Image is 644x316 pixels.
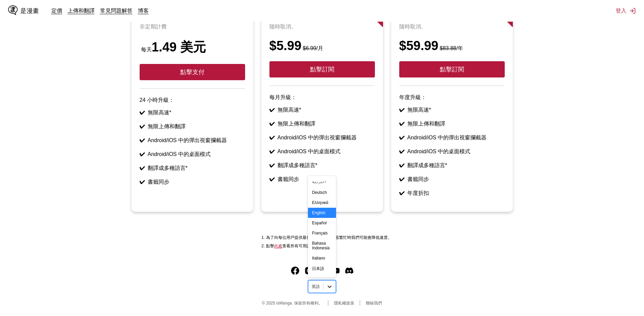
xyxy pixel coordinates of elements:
font: ✔ [269,121,275,127]
font: © 2025 IsManga. 保留所有權利。 [262,301,323,306]
img: 登出 [629,7,636,14]
a: 可用語言 [274,244,282,248]
font: ✔ [140,110,145,115]
font: ✔ [140,179,145,185]
font: 無限高速* [407,107,431,113]
a: 不和諧 [345,267,353,275]
font: ✔ [399,162,405,168]
font: 無限上傳和翻譯 [148,123,186,129]
a: IsManga 標誌是漫畫 [8,5,51,16]
button: 點擊訂閱 [269,61,375,77]
font: ✔ [269,107,275,113]
font: ✔ [399,176,405,182]
a: Facebook [291,267,299,275]
font: 隱私權政策 [334,301,354,306]
font: ✔ [269,149,275,154]
font: ✔ [140,137,145,143]
font: ✔ [140,151,145,157]
div: Español [308,218,336,228]
font: 翻譯成多種語言* [278,162,317,168]
font: 1.49 美元 [152,40,206,54]
img: IsManga Instagram [305,267,313,275]
button: 點擊支付 [140,64,245,80]
font: 翻譯成多種語言* [407,162,447,168]
font: 點擊支付 [180,69,205,75]
font: $83.88 [440,45,456,51]
font: 每月升級： [269,94,296,100]
font: 無限上傳和翻譯 [278,121,315,127]
div: العربية [308,177,336,187]
font: 年度升級： [399,94,426,100]
font: 每天 [141,47,152,52]
font: Android/iOS 中的桌面模式 [278,149,341,154]
div: Italiano [308,253,336,263]
img: IsManga Discord [345,267,353,275]
font: 此處 [274,244,282,248]
font: 無限高速* [278,107,301,113]
a: 上傳和翻譯 [68,7,95,14]
font: Android/iOS 中的彈出視窗攔截器 [148,137,227,143]
div: 日本語 [308,263,336,274]
font: ✔ [399,121,405,127]
font: ✔ [140,123,145,129]
a: Instagram [305,267,313,275]
font: ✔ [399,107,405,113]
font: Android/iOS 中的彈出視窗攔截器 [278,135,357,140]
font: 24 小時升級： [140,97,174,103]
div: 한국어 [308,274,336,286]
img: IsManga 標誌 [8,5,18,15]
font: 是漫畫 [20,7,39,14]
font: 非定期計費 [140,24,167,29]
font: 無限上傳和翻譯 [407,121,445,127]
a: 定價 [51,7,62,14]
font: 隨時取消。 [269,24,296,29]
font: 翻譯成多種語言* [148,165,188,171]
font: 書籤同步 [278,176,299,182]
font: 點擊 [266,244,274,248]
font: 隨時取消。 [399,24,426,29]
font: 點擊訂閱 [440,66,464,73]
font: Android/iOS 中的彈出視窗攔截器 [407,135,487,140]
font: /年 [456,45,463,51]
font: 登入 [616,7,626,14]
font: 查看所有可用語言 [282,244,315,248]
font: 年度折扣 [407,190,429,196]
button: 登入 [616,7,636,15]
font: 書籤同步 [148,179,169,185]
div: English [308,208,336,218]
div: Bahasa Indonesia [308,238,336,253]
font: Android/iOS 中的桌面模式 [148,151,211,157]
div: Deutsch [308,187,336,198]
button: 點擊訂閱 [399,61,505,77]
font: ✔ [399,190,405,196]
a: 常見問題解答 [100,7,133,14]
font: /月 [316,45,323,51]
font: 聯絡我們 [366,301,382,306]
font: 書籤同步 [407,176,429,182]
img: IsManga Facebook [291,267,299,275]
font: $5.99 [269,39,302,53]
font: 點擊訂閱 [310,66,334,73]
font: ✔ [269,176,275,182]
font: 無限高速* [148,110,171,115]
font: ✔ [399,149,405,154]
font: $6.99 [303,45,316,51]
a: 聯絡我們 [366,300,382,306]
div: Ελληνικά [308,198,336,208]
font: ✔ [269,135,275,140]
div: Français [308,228,336,238]
font: ✔ [269,162,275,168]
input: 選擇語言 [312,284,313,289]
a: 博客 [138,7,149,14]
font: $59.99 [399,39,438,53]
font: Android/iOS 中的桌面模式 [407,149,471,154]
font: 為了向每位用戶提供最佳質量，當伺服器繁忙時我們可能會降低速度。 [266,235,392,240]
font: ✔ [399,135,405,140]
a: 隱私權政策 [334,300,354,306]
font: ✔ [140,165,145,171]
